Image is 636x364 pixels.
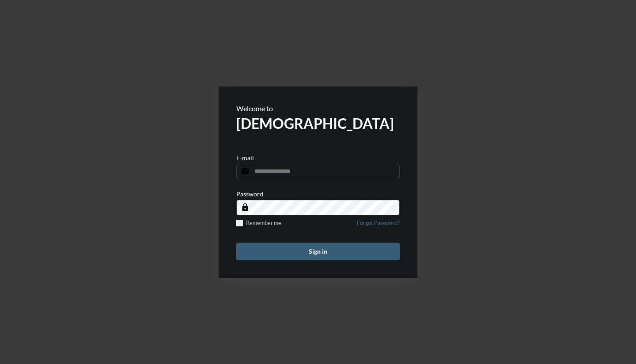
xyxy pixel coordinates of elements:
label: Remember me [236,220,281,226]
p: E-mail [236,154,254,161]
p: Welcome to [236,104,400,113]
h2: [DEMOGRAPHIC_DATA] [236,115,400,132]
p: Password [236,190,263,198]
button: Sign in [236,243,400,260]
a: Forgot Password? [357,220,400,232]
